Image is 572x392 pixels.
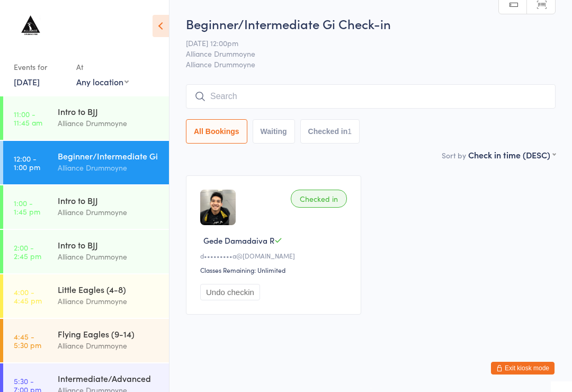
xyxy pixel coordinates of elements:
time: 12:00 - 1:00 pm [14,154,40,171]
span: Gede Damadaiva R [203,235,274,246]
time: 2:00 - 2:45 pm [14,243,41,260]
img: image1724744514.png [200,190,236,225]
div: d•••••••••a@[DOMAIN_NAME] [200,251,350,260]
div: Beginner/Intermediate Gi [58,150,160,162]
button: Undo checkin [200,284,260,300]
div: Intro to BJJ [58,105,160,117]
a: 11:00 -11:45 amIntro to BJJAlliance Drummoyne [3,96,169,140]
div: Any location [76,76,129,87]
time: 4:00 - 4:45 pm [14,288,42,305]
button: Waiting [253,119,295,144]
div: Alliance Drummoyne [58,251,160,263]
span: Alliance Drummoyne [186,48,539,59]
div: Checked in [291,190,347,208]
h2: Beginner/Intermediate Gi Check-in [186,15,556,32]
a: [DATE] [14,76,40,87]
span: [DATE] 12:00pm [186,38,539,48]
div: Little Eagles (4-8) [58,283,160,295]
label: Sort by [442,150,466,161]
div: Intro to BJJ [58,194,160,206]
input: Search [186,84,556,109]
div: Alliance Drummoyne [58,117,160,129]
time: 4:45 - 5:30 pm [14,332,41,349]
div: Check in time (DESC) [468,149,556,161]
div: Intermediate/Advanced [58,372,160,384]
a: 4:45 -5:30 pmFlying Eagles (9-14)Alliance Drummoyne [3,319,169,362]
a: 4:00 -4:45 pmLittle Eagles (4-8)Alliance Drummoyne [3,274,169,318]
div: 1 [347,127,352,136]
a: 12:00 -1:00 pmBeginner/Intermediate GiAlliance Drummoyne [3,141,169,184]
button: All Bookings [186,119,247,144]
time: 1:00 - 1:45 pm [14,199,40,216]
button: Checked in1 [300,119,360,144]
img: Alliance Drummoyne [11,8,50,48]
time: 11:00 - 11:45 am [14,110,42,127]
span: Alliance Drummoyne [186,59,556,69]
div: Alliance Drummoyne [58,206,160,218]
div: Classes Remaining: Unlimited [200,265,350,274]
a: 1:00 -1:45 pmIntro to BJJAlliance Drummoyne [3,185,169,229]
button: Exit kiosk mode [491,362,555,375]
div: Intro to BJJ [58,239,160,251]
a: 2:00 -2:45 pmIntro to BJJAlliance Drummoyne [3,230,169,273]
div: Events for [14,58,66,76]
div: Flying Eagles (9-14) [58,328,160,340]
div: At [76,58,129,76]
div: Alliance Drummoyne [58,162,160,174]
div: Alliance Drummoyne [58,340,160,352]
div: Alliance Drummoyne [58,295,160,307]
